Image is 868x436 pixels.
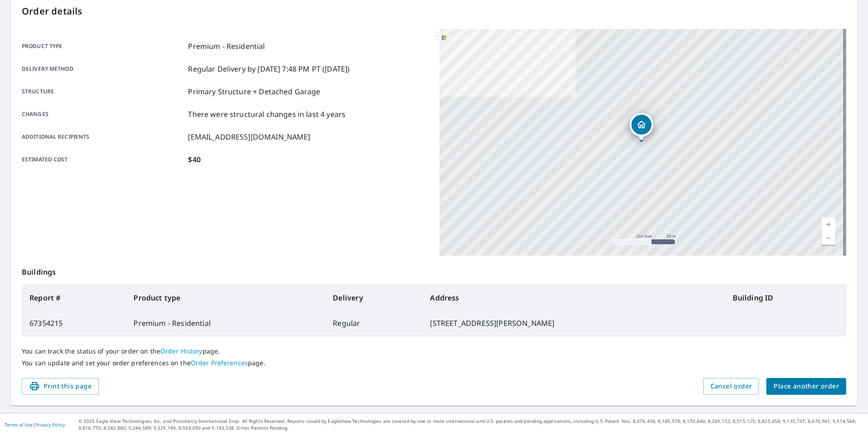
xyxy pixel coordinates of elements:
td: [STREET_ADDRESS][PERSON_NAME] [423,310,725,336]
p: Changes [22,109,184,120]
button: Print this page [22,378,99,395]
a: Order History [160,347,202,355]
td: 67354215 [22,310,126,336]
a: Current Level 17, Zoom Out [822,231,835,245]
p: Premium - Residential [188,41,265,52]
th: Report # [22,285,126,310]
span: Place another order [774,381,839,392]
p: There were structural changes in last 4 years [188,109,345,120]
p: Structure [22,86,184,97]
th: Address [423,285,725,310]
p: You can update and set your order preferences on the page. [22,359,846,367]
p: [EMAIL_ADDRESS][DOMAIN_NAME] [188,131,310,142]
td: Regular [325,310,423,336]
p: Delivery method [22,63,184,74]
p: Regular Delivery by [DATE] 7:48 PM PT ([DATE]) [188,63,350,74]
span: Print this page [29,381,92,392]
p: Estimated cost [22,154,184,165]
p: $40 [188,154,200,165]
span: Cancel order [710,381,752,392]
p: © 2025 Eagle View Technologies, Inc. and Pictometry International Corp. All Rights Reserved. Repo... [79,418,863,431]
div: Dropped pin, building 1, Residential property, 1619 Greenhill Rd Bowling Green, KY 42103 [630,113,653,141]
button: Cancel order [703,378,759,395]
th: Building ID [725,285,846,310]
td: Premium - Residential [126,310,325,336]
a: Order Preferences [191,358,248,367]
p: Primary Structure + Detached Garage [188,86,320,97]
button: Place another order [766,378,846,395]
p: Buildings [22,256,846,285]
p: | [5,422,65,427]
th: Product type [126,285,325,310]
a: Terms of Use [5,421,33,428]
p: Order details [22,5,846,18]
a: Privacy Policy [35,421,65,428]
th: Delivery [325,285,423,310]
p: Product type [22,41,184,52]
p: Additional recipients [22,131,184,142]
p: You can track the status of your order on the page. [22,347,846,355]
a: Current Level 17, Zoom In [822,218,835,231]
